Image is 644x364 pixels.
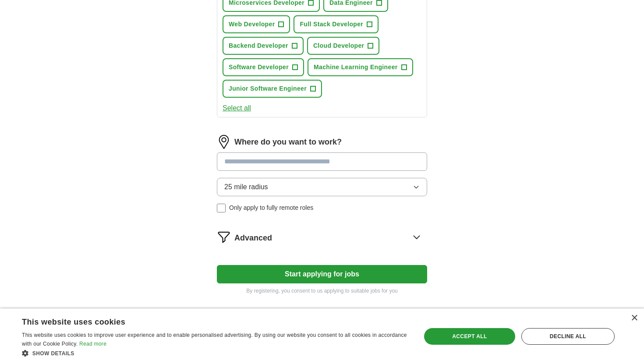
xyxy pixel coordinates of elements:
span: Advanced [234,232,272,244]
span: Software Developer [229,63,289,72]
button: Web Developer [223,15,290,33]
span: Machine Learning Engineer [314,63,398,72]
label: Where do you want to work? [234,136,342,148]
button: 25 mile radius [217,178,427,196]
button: Junior Software Engineer [223,80,322,98]
span: Show details [32,350,74,357]
button: Cloud Developer [307,37,380,55]
span: Only apply to fully remote roles [229,203,313,212]
span: Junior Software Engineer [229,84,307,93]
span: 25 mile radius [224,182,268,192]
button: Software Developer [223,58,304,76]
img: location.png [217,135,231,149]
h4: Country selection [459,307,595,332]
span: Full Stack Developer [300,20,363,29]
button: Start applying for jobs [217,265,427,283]
button: Select all [223,103,251,113]
div: Show details [22,349,409,357]
span: Backend Developer [229,41,288,50]
div: Decline all [521,328,615,345]
span: Web Developer [229,20,275,29]
div: Accept all [424,328,515,345]
button: Full Stack Developer [294,15,379,33]
button: Backend Developer [223,37,304,55]
a: Read more, opens a new window [79,341,106,347]
span: This website uses cookies to improve user experience and to enable personalised advertising. By u... [22,332,407,347]
span: Cloud Developer [313,41,364,50]
button: Machine Learning Engineer [308,58,413,76]
img: filter [217,230,231,244]
p: By registering, you consent to us applying to suitable jobs for you [217,287,427,295]
div: This website uses cookies [22,314,387,327]
input: Only apply to fully remote roles [217,204,226,212]
div: Close [631,315,637,322]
